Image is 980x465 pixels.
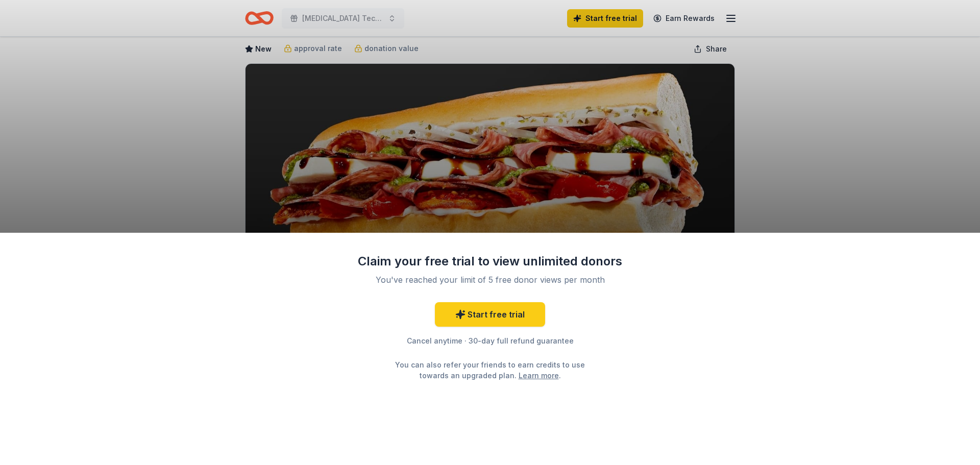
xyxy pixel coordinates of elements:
[386,359,594,381] div: You can also refer your friends to earn credits to use towards an upgraded plan. .
[519,370,559,381] a: Learn more
[357,335,623,347] div: Cancel anytime · 30-day full refund guarantee
[435,302,545,327] a: Start free trial
[357,253,623,270] div: Claim your free trial to view unlimited donors
[370,274,610,286] div: You've reached your limit of 5 free donor views per month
